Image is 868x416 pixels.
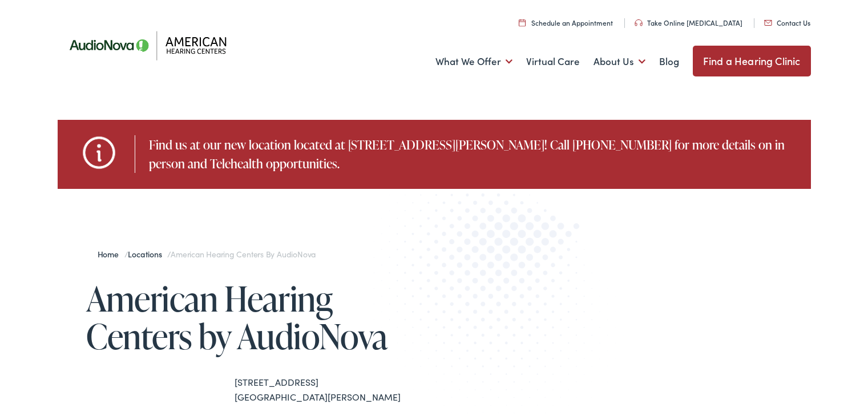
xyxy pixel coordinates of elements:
span: American Hearing Centers by AudioNova [171,248,316,260]
a: About Us [594,41,645,83]
a: Find a Hearing Clinic [693,46,811,76]
span: / / [98,248,316,260]
a: Locations [128,248,167,260]
img: utility icon [635,19,643,26]
a: Schedule an Appointment [519,18,613,27]
img: utility icon [764,20,772,26]
a: What We Offer [435,41,512,83]
a: Virtual Care [526,41,580,83]
a: Take Online [MEDICAL_DATA] [635,18,742,27]
a: Blog [659,41,679,83]
div: [STREET_ADDRESS] [GEOGRAPHIC_DATA][PERSON_NAME] [235,375,434,404]
a: Contact Us [764,18,810,27]
div: Find us at our new location located at [STREET_ADDRESS][PERSON_NAME]! Call [PHONE_NUMBER] for mor... [135,135,800,173]
img: utility icon [519,19,526,26]
h1: American Hearing Centers by AudioNova [86,280,434,355]
img: hh-icons.png [78,131,120,174]
a: Home [98,248,124,260]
